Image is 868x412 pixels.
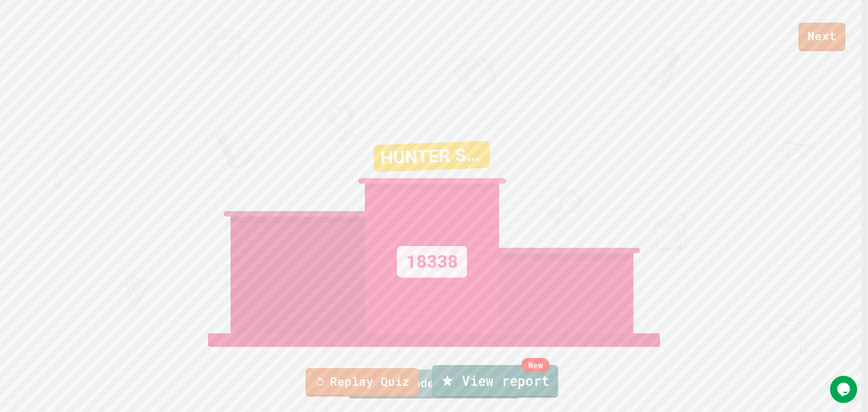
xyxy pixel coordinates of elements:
[397,246,467,278] div: 18338
[830,376,859,403] iframe: chat widget
[798,23,845,51] a: Next
[306,368,419,397] a: Replay Quiz
[373,141,490,172] div: HUNTER SELF
[432,365,558,398] a: View report
[522,358,550,372] div: New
